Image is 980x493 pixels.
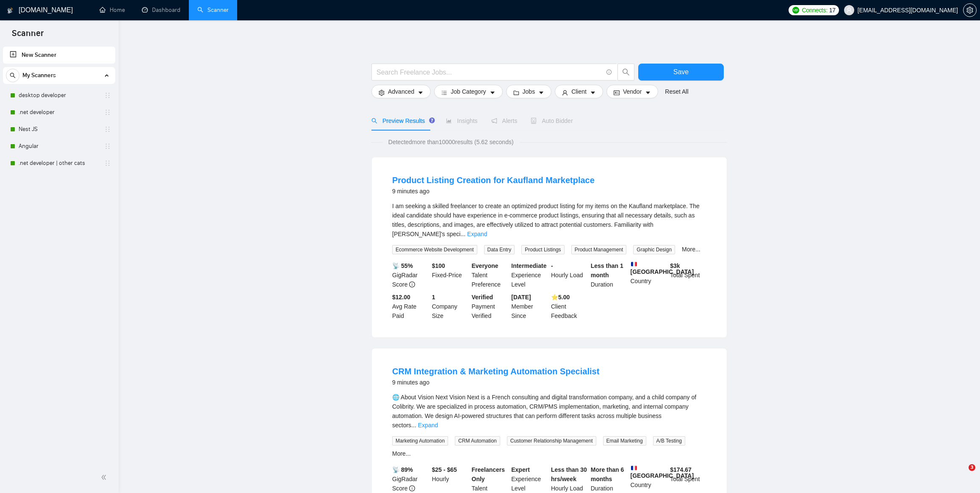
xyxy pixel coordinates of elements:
[511,262,546,269] b: Intermediate
[390,261,430,289] div: GigRadar Score
[963,7,976,14] span: setting
[409,281,415,287] span: info-circle
[101,473,109,482] span: double-left
[963,3,977,17] button: setting
[591,466,624,482] b: More than 6 months
[19,121,99,138] a: Nest JS
[484,245,515,254] span: Data Entry
[549,292,589,320] div: Client Feedback
[571,87,587,96] span: Client
[434,85,502,98] button: barsJob Categorycaret-down
[392,393,706,430] div: 🌐 About Vision Next Vision Next is a French consulting and digital transformation company, and a ...
[617,64,634,81] button: search
[430,292,470,320] div: Company Size
[392,450,411,457] a: More...
[392,175,595,185] a: Product Listing Creation for Kaufland Marketplace
[392,186,595,196] div: 9 minutes ago
[409,485,415,491] span: info-circle
[509,261,549,289] div: Experience Level
[446,117,477,124] span: Insights
[430,261,470,289] div: Fixed-Price
[19,104,99,121] a: .net developer
[451,87,486,96] span: Job Category
[371,85,431,98] button: settingAdvancedcaret-down
[19,155,99,172] a: .net developer | other cats
[631,261,694,275] b: [GEOGRAPHIC_DATA]
[104,109,111,116] span: holder
[432,262,445,269] b: $ 100
[614,89,620,96] span: idcard
[371,118,377,124] span: search
[523,87,535,96] span: Jobs
[19,87,99,104] a: desktop developer
[591,262,623,279] b: Less than 1 month
[802,6,827,15] span: Connects:
[3,47,115,64] li: New Scanner
[472,294,493,301] b: Verified
[606,70,612,75] span: info-circle
[562,89,568,96] span: user
[668,261,708,289] div: Total Spent
[633,245,675,254] span: Graphic Design
[197,6,229,14] a: searchScanner
[963,7,977,14] a: setting
[665,87,688,96] a: Reset All
[549,261,589,289] div: Hourly Load
[472,262,498,269] b: Everyone
[631,261,637,267] img: 🇫🇷
[670,262,680,269] b: $ 3k
[571,245,627,254] span: Product Management
[19,138,99,155] a: Angular
[392,294,410,301] b: $12.00
[490,89,496,96] span: caret-down
[6,72,19,78] span: search
[446,118,452,124] span: area-chart
[455,436,500,446] span: CRM Automation
[382,137,520,147] span: Detected more than 10000 results (5.62 seconds)
[629,261,669,289] div: Country
[3,67,115,172] li: My Scanners
[392,377,599,387] div: 9 minutes ago
[491,117,518,124] span: Alerts
[104,143,111,150] span: holder
[392,394,696,429] span: 🌐 About Vision Next Vision Next is a French consulting and digital transformation company, and a ...
[670,466,692,473] b: $ 174.67
[618,68,634,76] span: search
[22,67,56,84] span: My Scanners
[392,436,448,446] span: Marketing Automation
[511,466,530,473] b: Expert
[7,4,13,17] img: logo
[829,6,836,15] span: 17
[432,466,457,473] b: $25 - $65
[513,89,519,96] span: folder
[371,117,432,124] span: Preview Results
[104,160,111,167] span: holder
[5,27,50,45] span: Scanner
[10,47,108,64] a: New Scanner
[551,466,587,482] b: Less than 30 hrs/week
[538,89,544,96] span: caret-down
[521,245,564,254] span: Product Listings
[432,294,435,301] b: 1
[491,118,497,124] span: notification
[392,262,413,269] b: 📡 55%
[846,7,852,13] span: user
[531,117,573,124] span: Auto Bidder
[472,466,505,482] b: Freelancers Only
[511,294,531,301] b: [DATE]
[441,89,447,96] span: bars
[606,85,658,98] button: idcardVendorcaret-down
[531,118,537,124] span: robot
[418,89,424,96] span: caret-down
[467,231,487,237] a: Expand
[6,69,19,82] button: search
[631,465,637,471] img: 🇫🇷
[392,367,599,376] a: CRM Integration & Marketing Automation Specialist
[631,465,694,479] b: [GEOGRAPHIC_DATA]
[653,436,685,446] span: A/B Testing
[418,422,438,429] a: Expand
[792,7,799,14] img: upwork-logo.png
[682,246,700,253] a: More...
[104,126,111,133] span: holder
[506,85,552,98] button: folderJobscaret-down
